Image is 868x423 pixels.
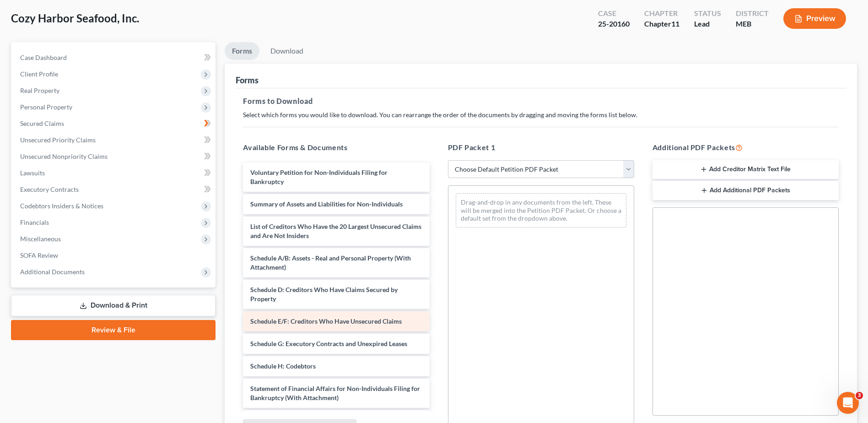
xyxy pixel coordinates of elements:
span: Schedule H: Codebtors [250,362,316,370]
span: List of Creditors Who Have the 20 Largest Unsecured Claims and Are Not Insiders [250,222,421,239]
a: Case Dashboard [13,49,216,66]
button: Preview [783,8,846,29]
h5: PDF Packet 1 [448,142,634,153]
iframe: Intercom live chat [837,392,859,414]
a: Unsecured Nonpriority Claims [13,148,216,165]
a: Download & Print [11,295,216,316]
span: Voluntary Petition for Non-Individuals Filing for Bankruptcy [250,168,388,185]
p: Select which forms you would like to download. You can rearrange the order of the documents by dr... [243,110,839,119]
span: Schedule D: Creditors Who Have Claims Secured by Property [250,286,398,303]
div: Forms [236,75,259,86]
h5: Forms to Download [243,96,839,107]
div: Case [598,8,630,19]
span: Statement of Financial Affairs for Non-Individuals Filing for Bankruptcy (With Attachment) [250,385,420,401]
div: Lead [694,19,721,29]
span: Codebtors Insiders & Notices [20,202,103,210]
div: Chapter [644,19,679,29]
a: Secured Claims [13,115,216,132]
span: Summary of Assets and Liabilities for Non-Individuals [250,200,403,208]
span: Executory Contracts [20,185,79,193]
a: Download [263,42,311,60]
span: Cozy Harbor Seafood, Inc. [11,11,139,25]
button: Add Creditor Matrix Text File [652,160,839,179]
span: Additional Documents [20,268,85,276]
span: Case Dashboard [20,54,67,61]
div: Status [694,8,721,19]
a: SOFA Review [13,247,216,264]
span: Financials [20,218,49,226]
h5: Available Forms & Documents [243,142,429,153]
span: Lawsuits [20,169,45,177]
span: Schedule E/F: Creditors Who Have Unsecured Claims [250,317,402,325]
a: Unsecured Priority Claims [13,132,216,148]
a: Review & File [11,320,216,340]
div: Chapter [644,8,679,19]
a: Executory Contracts [13,181,216,198]
span: Schedule A/B: Assets - Real and Personal Property (With Attachment) [250,254,411,271]
span: Unsecured Nonpriority Claims [20,152,108,160]
a: Forms [225,42,259,60]
span: Miscellaneous [20,235,61,243]
div: 25-20160 [598,19,630,29]
span: SOFA Review [20,251,58,259]
div: Drag-and-drop in any documents from the left. These will be merged into the Petition PDF Packet. ... [456,193,626,228]
span: Unsecured Priority Claims [20,136,96,144]
div: District [736,8,769,19]
h5: Additional PDF Packets [652,142,839,153]
div: MEB [736,19,769,29]
button: Add Additional PDF Packets [652,181,839,200]
span: Secured Claims [20,119,64,127]
span: Schedule G: Executory Contracts and Unexpired Leases [250,340,407,347]
span: Personal Property [20,103,72,111]
span: 3 [856,392,863,399]
span: Real Property [20,87,59,94]
span: 11 [671,19,679,28]
span: Client Profile [20,70,58,78]
a: Lawsuits [13,165,216,181]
